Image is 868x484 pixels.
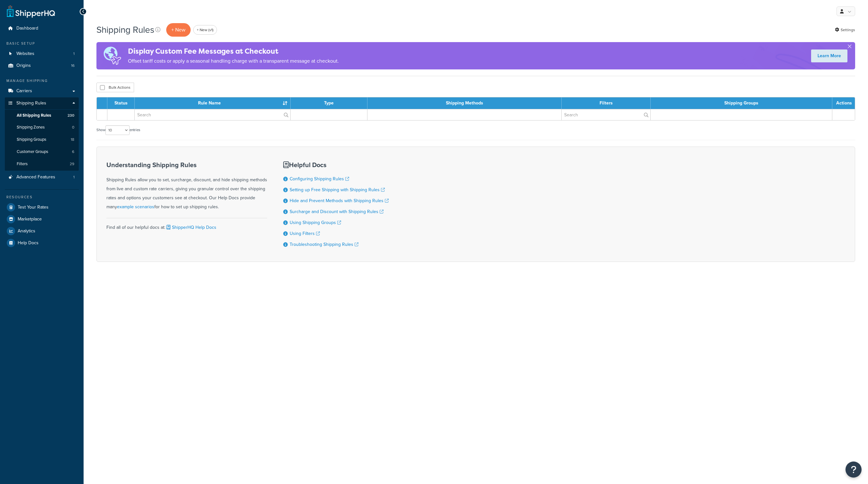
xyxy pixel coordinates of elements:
div: Find all of our helpful docs at: [106,218,267,232]
span: Test Your Rates [18,205,49,210]
div: Shipping Rules allow you to set, surcharge, discount, and hide shipping methods from live and cus... [106,161,267,211]
span: Carriers [16,88,32,94]
span: 29 [70,161,74,167]
li: All Shipping Rules [5,110,79,121]
a: Customer Groups 6 [5,146,79,158]
a: Dashboard [5,22,79,34]
span: 0 [72,125,74,130]
a: Troubleshooting Shipping Rules [290,241,358,248]
li: Shipping Zones [5,121,79,133]
a: All Shipping Rules 230 [5,110,79,121]
th: Shipping Groups [651,97,832,109]
h3: Helpful Docs [283,161,389,168]
span: Analytics [18,229,35,234]
h3: Understanding Shipping Rules [106,161,267,168]
a: ShipperHQ Help Docs [165,224,216,231]
span: 6 [72,149,74,155]
th: Filters [562,97,651,109]
li: Origins [5,60,79,72]
p: Offset tariff costs or apply a seasonal handling charge with a transparent message at checkout. [128,57,339,66]
div: Resources [5,194,79,200]
a: Settings [835,25,855,34]
th: Actions [832,97,855,109]
a: Origins 16 [5,60,79,72]
span: Shipping Zones [17,125,45,130]
label: Show entries [96,125,140,135]
div: Manage Shipping [5,78,79,84]
a: Help Docs [5,237,79,249]
a: + New (v1) [193,25,217,35]
a: Using Shipping Groups [290,219,341,226]
a: Hide and Prevent Methods with Shipping Rules [290,197,389,204]
a: Carriers [5,85,79,97]
a: Surcharge and Discount with Shipping Rules [290,208,384,215]
a: Test Your Rates [5,202,79,213]
li: Filters [5,158,79,170]
a: Filters 29 [5,158,79,170]
div: Basic Setup [5,41,79,46]
input: Search [135,109,290,120]
span: Shipping Rules [16,101,46,106]
input: Search [562,109,650,120]
a: Marketplace [5,213,79,225]
th: Type [291,97,367,109]
li: Websites [5,48,79,60]
th: Rule Name [135,97,291,109]
a: Shipping Zones 0 [5,121,79,133]
h1: Shipping Rules [96,23,154,36]
h4: Display Custom Fee Messages at Checkout [128,46,339,57]
a: Shipping Rules [5,97,79,109]
th: Status [107,97,135,109]
span: Marketplace [18,217,42,222]
span: 1 [73,51,75,57]
img: duties-banner-06bc72dcb5fe05cb3f9472aba00be2ae8eb53ab6f0d8bb03d382ba314ac3c341.png [96,42,128,69]
a: Advanced Features 1 [5,171,79,183]
li: Shipping Groups [5,134,79,146]
span: Advanced Features [16,175,55,180]
span: Customer Groups [17,149,48,155]
span: Dashboard [16,26,38,31]
p: + New [166,23,191,36]
th: Shipping Methods [367,97,562,109]
a: Analytics [5,225,79,237]
span: Origins [16,63,31,68]
span: Filters [17,161,28,167]
a: Learn More [811,49,847,62]
a: Using Filters [290,230,320,237]
a: Websites 1 [5,48,79,60]
select: Showentries [105,125,130,135]
span: Help Docs [18,240,39,246]
button: Bulk Actions [96,83,134,92]
span: 1 [73,175,75,180]
a: Setting up Free Shipping with Shipping Rules [290,186,385,193]
span: All Shipping Rules [17,113,51,118]
a: ShipperHQ Home [7,5,55,18]
li: Advanced Features [5,171,79,183]
li: Shipping Rules [5,97,79,171]
a: Configuring Shipping Rules [290,175,349,182]
a: example scenarios [117,203,154,210]
li: Customer Groups [5,146,79,158]
span: Websites [16,51,34,57]
span: 16 [71,63,75,68]
button: Open Resource Center [845,462,862,478]
span: 230 [68,113,74,118]
span: Shipping Groups [17,137,46,142]
span: 18 [71,137,74,142]
a: Shipping Groups 18 [5,134,79,146]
